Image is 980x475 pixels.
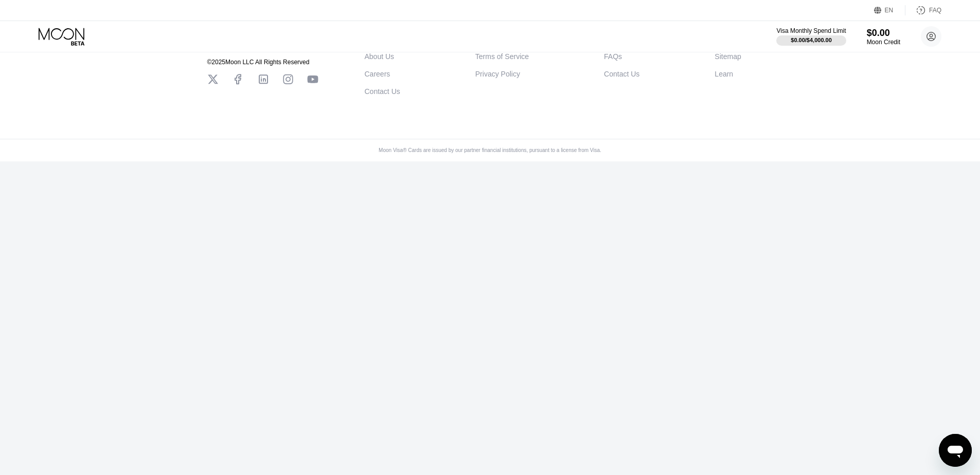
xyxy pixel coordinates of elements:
[365,70,390,78] div: Careers
[604,52,622,61] div: FAQs
[365,52,395,61] div: About Us
[776,27,846,34] div: Visa Monthly Spend Limit
[867,28,900,39] div: $0.00
[370,147,610,153] div: Moon Visa® Cards are issued by our partner financial institutions, pursuant to a license from Visa.
[475,52,529,61] div: Terms of Service
[475,70,520,78] div: Privacy Policy
[939,434,972,467] iframe: Button to launch messaging window
[715,52,741,61] div: Sitemap
[791,37,832,43] div: $0.00 / $4,000.00
[867,28,900,46] div: $0.00Moon Credit
[365,87,400,96] div: Contact Us
[604,70,639,78] div: Contact Us
[867,39,900,46] div: Moon Credit
[885,7,894,14] div: EN
[715,70,733,78] div: Learn
[874,5,905,15] div: EN
[776,27,846,46] div: Visa Monthly Spend Limit$0.00/$4,000.00
[207,59,318,66] div: © 2025 Moon LLC All Rights Reserved
[929,7,941,14] div: FAQ
[905,5,941,15] div: FAQ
